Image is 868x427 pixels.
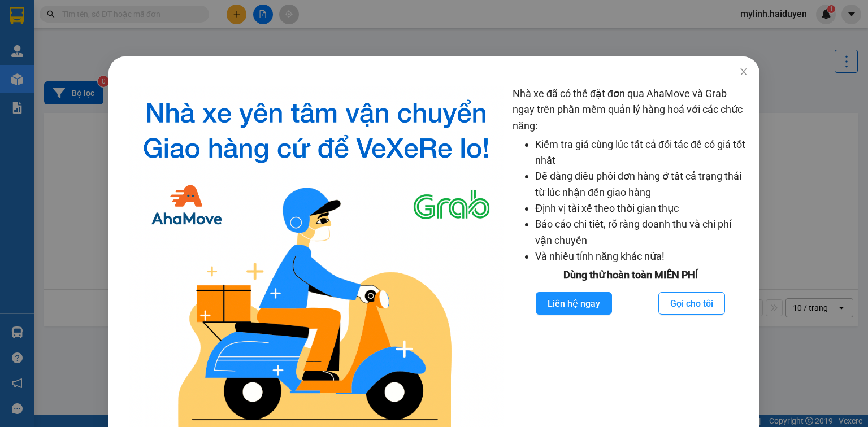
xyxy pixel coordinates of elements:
[513,267,748,283] div: Dùng thử hoàn toàn MIỄN PHÍ
[536,292,612,315] button: Liên hệ ngay
[535,216,748,249] li: Báo cáo chi tiết, rõ ràng doanh thu và chi phí vận chuyển
[739,67,748,76] span: close
[670,297,713,311] span: Gọi cho tôi
[535,168,748,201] li: Dễ dàng điều phối đơn hàng ở tất cả trạng thái từ lúc nhận đến giao hàng
[728,56,759,88] button: Close
[535,137,748,169] li: Kiểm tra giá cùng lúc tất cả đối tác để có giá tốt nhất
[535,249,748,264] li: Và nhiều tính năng khác nữa!
[535,201,748,216] li: Định vị tài xế theo thời gian thực
[548,297,600,311] span: Liên hệ ngay
[658,292,725,315] button: Gọi cho tôi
